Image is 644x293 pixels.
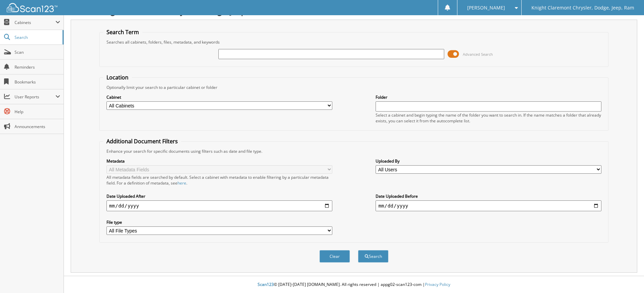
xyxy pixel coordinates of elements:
legend: Search Term [103,28,142,36]
span: Help [15,109,60,115]
a: Privacy Policy [425,282,450,287]
span: Cabinets [15,20,55,25]
label: Metadata [106,158,332,164]
div: All metadata fields are searched by default. Select a cabinet with metadata to enable filtering b... [106,174,332,186]
label: Folder [376,94,601,100]
label: Cabinet [106,94,332,100]
span: [PERSON_NAME] [467,6,505,10]
span: Search [15,34,59,40]
legend: Additional Document Filters [103,138,181,145]
span: Knight Claremont Chrysler, Dodge, Jeep, Ram [531,6,634,10]
a: here [177,180,186,186]
label: Uploaded By [376,158,601,164]
label: File type [106,219,332,225]
span: Advanced Search [463,52,493,57]
div: Searches all cabinets, folders, files, metadata, and keywords [103,39,605,45]
input: end [376,200,601,211]
label: Date Uploaded Before [376,193,601,199]
span: Scan [15,49,60,55]
input: start [106,200,332,211]
button: Clear [319,250,350,263]
span: Scan123 [258,282,274,287]
div: © [DATE]-[DATE] [DOMAIN_NAME]. All rights reserved | appg02-scan123-com | [64,276,644,293]
label: Date Uploaded After [106,193,332,199]
span: User Reports [15,94,55,100]
span: Reminders [15,64,60,70]
div: Optionally limit your search to a particular cabinet or folder [103,84,605,90]
div: Enhance your search for specific documents using filters such as date and file type. [103,148,605,154]
span: Announcements [15,124,60,129]
button: Search [358,250,388,263]
div: Select a cabinet and begin typing the name of the folder you want to search in. If the name match... [376,112,601,124]
iframe: Chat Widget [610,261,644,293]
span: Bookmarks [15,79,60,85]
legend: Location [103,74,132,81]
img: scan123-logo-white.svg [7,3,57,12]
